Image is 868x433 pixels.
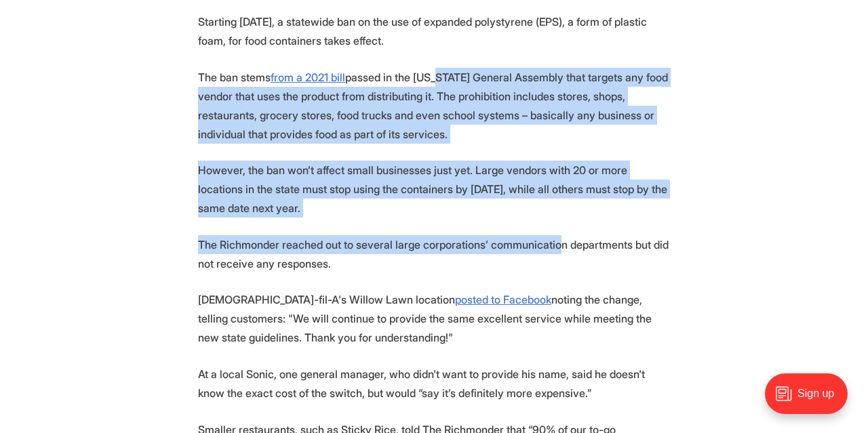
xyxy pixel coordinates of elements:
iframe: portal-trigger [753,367,868,433]
p: The Richmonder reached out to several large corporations’ communication departments but did not r... [198,235,670,273]
a: from a 2021 bill [271,70,345,84]
p: However, the ban won’t affect small businesses just yet. Large vendors with 20 or more locations ... [198,161,670,218]
p: The ban stems passed in the [US_STATE] General Assembly that targets any food vendor that uses th... [198,68,670,144]
a: posted to Facebook [455,293,551,306]
p: At a local Sonic, one general manager, who didn't want to provide his name, said he doesn't know ... [198,365,670,403]
p: [DEMOGRAPHIC_DATA]-fil-A's Willow Lawn location noting the change, telling customers: "We will co... [198,290,670,347]
p: Starting [DATE], a statewide ban on the use of expanded polystyrene (EPS), a form of plastic foam... [198,12,670,50]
